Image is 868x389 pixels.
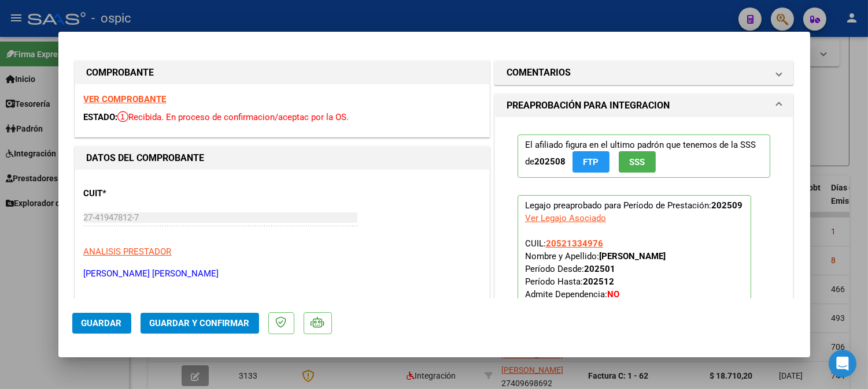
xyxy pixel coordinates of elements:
h1: PREAPROBACIÓN PARA INTEGRACION [507,99,670,113]
span: SSS [629,157,645,167]
strong: 202501 [584,264,615,274]
div: PREAPROBACIÓN PARA INTEGRACION [495,117,793,375]
span: FTP [583,157,599,167]
p: Legajo preaprobado para Período de Prestación: [518,195,751,349]
strong: DATOS DEL COMPROBANTE [87,152,205,163]
span: ANALISIS PRESTADOR [84,246,172,257]
h1: COMENTARIOS [507,66,571,80]
button: Guardar y Confirmar [141,313,259,334]
strong: 202512 [583,276,614,287]
button: FTP [572,151,610,173]
p: Area destinado * [84,297,203,311]
span: ESTADO: [84,112,118,122]
strong: 202509 [711,200,743,211]
span: CUIL: Nombre y Apellido: Período Desde: Período Hasta: Admite Dependencia: [525,238,744,312]
strong: 202508 [534,156,566,167]
div: Ver Legajo Asociado [525,212,606,225]
mat-expansion-panel-header: COMENTARIOS [495,61,793,84]
span: Guardar y Confirmar [150,318,250,328]
p: El afiliado figura en el ultimo padrón que tenemos de la SSS de [518,134,771,178]
button: SSS [619,151,656,173]
span: Guardar [82,318,122,328]
a: VER COMPROBANTE [84,94,167,104]
div: Open Intercom Messenger [829,350,856,377]
span: Recibida. En proceso de confirmacion/aceptac por la OS. [118,112,349,122]
strong: [PERSON_NAME] [599,251,666,261]
p: [PERSON_NAME] [PERSON_NAME] [84,267,481,280]
button: Guardar [72,313,131,334]
strong: NO [607,289,619,300]
strong: COMPROBANTE [87,67,154,78]
p: CUIT [84,187,203,200]
span: 20521334976 [546,238,603,249]
mat-expansion-panel-header: PREAPROBACIÓN PARA INTEGRACION [495,94,793,117]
